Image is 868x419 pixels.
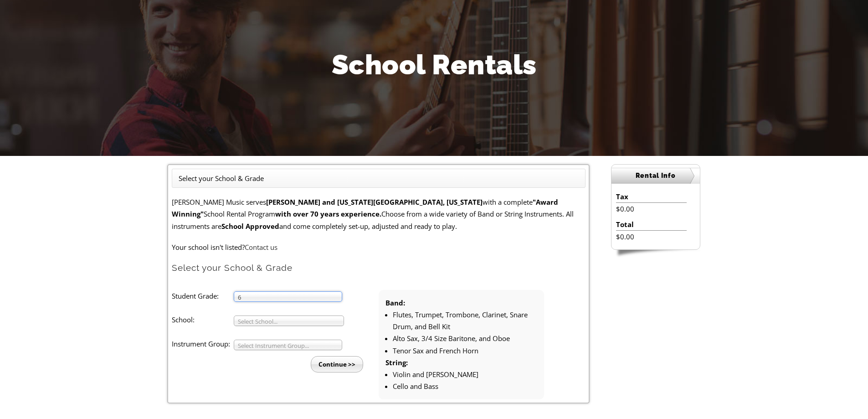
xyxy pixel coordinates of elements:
span: Select Instrument Group... [238,340,330,351]
li: $0.00 [616,231,687,243]
label: Student Grade: [172,290,234,302]
strong: School Approved [221,222,279,231]
img: sidebar-footer.png [611,250,700,258]
h2: Rental Info [611,168,700,184]
strong: String: [385,358,408,367]
label: School: [172,314,234,326]
p: Your school isn't listed? [172,241,586,253]
li: Tenor Sax and French Horn [393,345,537,357]
li: $0.00 [616,203,687,215]
strong: with over 70 years experience. [275,209,381,218]
li: Violin and [PERSON_NAME] [393,368,537,380]
li: Flutes, Trumpet, Trombone, Clarinet, Snare Drum, and Bell Kit [393,309,537,333]
li: Tax [616,191,687,203]
strong: [PERSON_NAME] and [US_STATE][GEOGRAPHIC_DATA], [US_STATE] [266,197,483,207]
input: Continue >> [311,356,363,372]
h2: Select your School & Grade [172,262,586,274]
span: Select School... [238,316,332,327]
li: Total [616,218,687,231]
strong: Band: [385,298,405,307]
li: Alto Sax, 3/4 Size Baritone, and Oboe [393,332,537,344]
p: [PERSON_NAME] Music serves with a complete School Rental Program Choose from a wide variety of Ba... [172,196,586,232]
span: 6 [238,292,330,303]
h1: School Rentals [168,46,701,84]
li: Cello and Bass [393,380,537,392]
a: Contact us [245,243,277,252]
label: Instrument Group: [172,338,234,350]
li: Select your School & Grade [179,172,264,184]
